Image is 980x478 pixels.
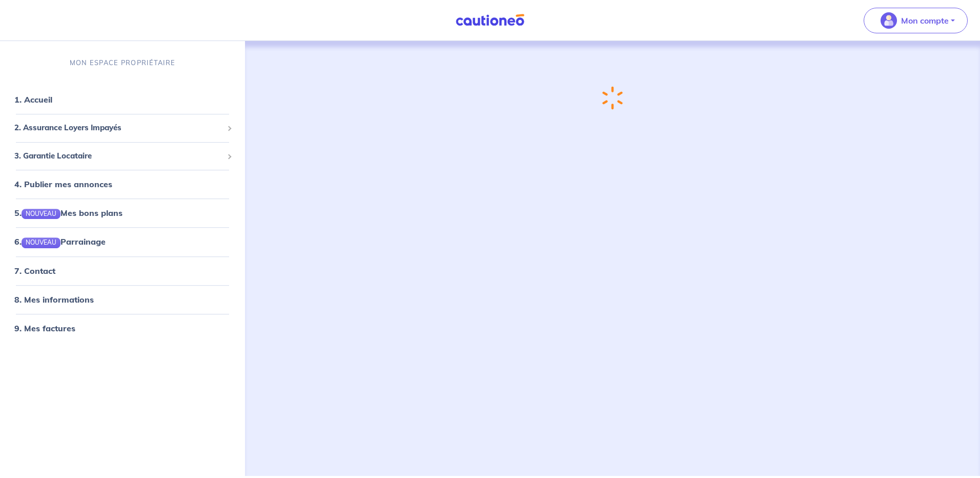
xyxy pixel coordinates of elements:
div: 9. Mes factures [4,318,241,338]
a: 5.NOUVEAUMes bons plans [14,208,122,218]
img: loading-spinner [602,86,623,110]
div: 6.NOUVEAUParrainage [4,232,241,252]
div: 7. Contact [4,261,241,281]
div: 1. Accueil [4,89,241,110]
a: 1. Accueil [14,94,52,105]
a: 4. Publier mes annonces [14,179,112,189]
img: Cautioneo [452,14,528,27]
a: 6.NOUVEAUParrainage [14,237,106,247]
a: 7. Contact [14,266,55,276]
p: Mon compte [901,14,949,27]
button: illu_account_valid_menu.svgMon compte [864,8,968,33]
div: 4. Publier mes annonces [4,174,241,194]
div: 5.NOUVEAUMes bons plans [4,203,241,223]
span: 3. Garantie Locataire [14,150,223,162]
span: 2. Assurance Loyers Impayés [14,122,223,134]
div: 8. Mes informations [4,289,241,310]
p: MON ESPACE PROPRIÉTAIRE [70,58,175,68]
div: 2. Assurance Loyers Impayés [4,118,241,138]
a: 9. Mes factures [14,323,75,333]
a: 8. Mes informations [14,294,94,305]
img: illu_account_valid_menu.svg [881,12,897,29]
div: 3. Garantie Locataire [4,146,241,166]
